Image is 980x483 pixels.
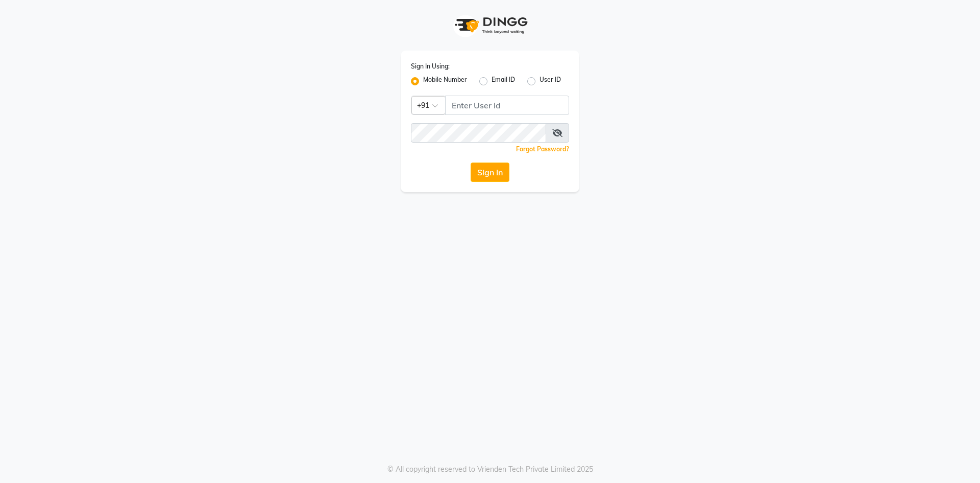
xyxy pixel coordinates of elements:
input: Username [445,96,569,115]
a: Forgot Password? [516,145,569,153]
label: Sign In Using: [411,62,450,71]
label: Email ID [492,75,515,87]
label: User ID [540,75,561,87]
label: Mobile Number [423,75,467,87]
input: Username [411,123,546,143]
img: logo1.svg [449,10,531,40]
button: Sign In [471,163,509,182]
